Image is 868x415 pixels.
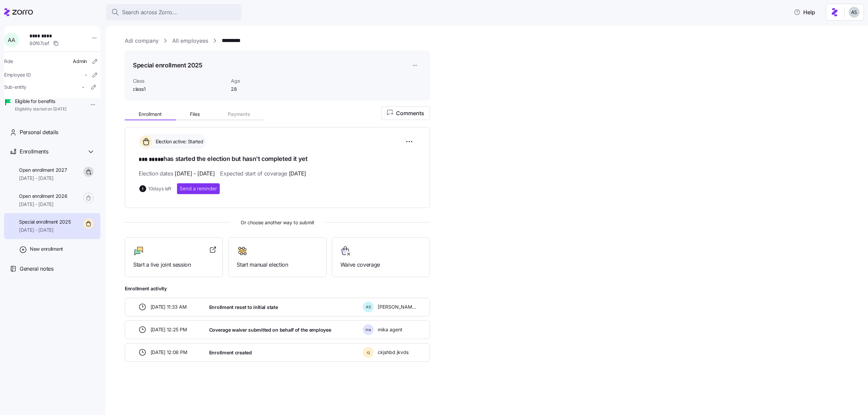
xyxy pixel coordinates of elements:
[367,351,370,354] span: c j
[73,58,87,65] span: Admin
[30,246,63,252] span: New enrollment
[794,8,815,16] span: Help
[125,37,159,45] a: Adi company
[190,112,200,117] span: Files
[378,304,416,310] span: [PERSON_NAME]
[82,84,84,90] span: -
[139,112,162,117] span: Enrollment
[8,37,15,43] span: A A
[148,185,172,192] span: 10 days left
[15,98,66,105] span: Eligible for benefits
[133,86,225,92] span: class1
[172,37,208,45] a: All employees
[133,78,225,84] span: Class
[19,193,67,200] span: Open enrollment 2026
[4,84,26,90] span: Sub-entity
[381,106,430,120] button: Comments
[133,261,214,269] span: Start a live joint session
[139,169,215,178] span: Election dates
[209,349,252,356] span: Enrollment created
[209,327,331,333] span: Coverage waiver submitted on behalf of the employee
[177,183,220,194] button: Send a reminder
[366,328,371,332] span: m a
[85,71,87,78] span: -
[151,326,187,333] span: [DATE] 12:25 PM
[20,265,54,273] span: General notes
[788,5,821,19] button: Help
[19,175,67,182] span: [DATE] - [DATE]
[19,167,67,173] span: Open enrollment 2027
[151,349,188,356] span: [DATE] 12:08 PM
[289,169,306,178] span: [DATE]
[231,86,299,92] span: 28
[122,8,177,17] span: Search across Zorro...
[231,78,299,84] span: Age
[125,219,430,226] span: Or choose another way to submit
[20,147,48,156] span: Enrollments
[228,112,250,117] span: Payments
[19,227,71,233] span: [DATE] - [DATE]
[19,219,71,225] span: Special enrollment 2025
[220,169,306,178] span: Expected start of coverage
[20,128,58,137] span: Personal details
[378,349,409,356] span: ckjshbd jkvds
[387,109,424,117] span: Comments
[154,138,203,145] span: Election active: Started
[19,201,67,208] span: [DATE] - [DATE]
[29,40,49,47] span: 80f67cef
[139,154,416,164] h1: has started the election but hasn't completed it yet
[4,58,13,65] span: Role
[209,304,278,311] span: Enrollment reset to initial state
[180,185,217,192] span: Send a reminder
[15,106,66,112] span: Eligibility started on [DATE]
[175,169,215,178] span: [DATE] - [DATE]
[4,71,31,78] span: Employee ID
[849,7,860,18] img: c4d3a52e2a848ea5f7eb308790fba1e4
[237,261,318,269] span: Start manual election
[366,305,371,309] span: A S
[151,304,187,310] span: [DATE] 11:33 AM
[133,61,202,69] h1: Special enrollment 2025
[378,326,402,333] span: mika agent
[125,285,430,292] span: Enrollment activity
[106,4,241,20] button: Search across Zorro...
[340,261,421,269] span: Waive coverage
